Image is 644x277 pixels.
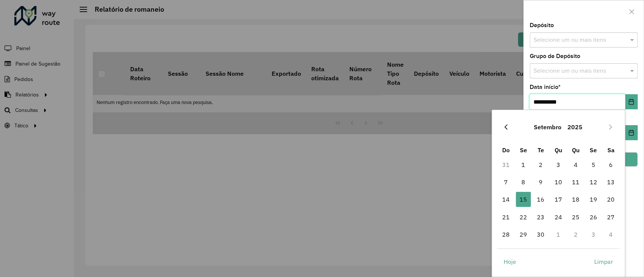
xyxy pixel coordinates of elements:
[533,157,548,172] span: 2
[515,156,532,173] td: 1
[549,226,567,243] td: 1
[572,146,579,154] span: Qu
[602,191,619,208] td: 20
[568,210,583,225] span: 25
[532,226,549,243] td: 30
[497,208,514,226] td: 21
[533,227,548,242] span: 30
[497,226,514,243] td: 28
[533,192,548,207] span: 16
[602,173,619,191] td: 13
[568,192,583,207] span: 18
[594,257,613,266] span: Limpar
[602,208,619,226] td: 27
[625,94,638,109] button: Choose Date
[515,208,532,226] td: 22
[567,226,584,243] td: 2
[603,192,618,207] span: 20
[532,191,549,208] td: 16
[603,157,618,172] span: 6
[538,146,544,154] span: Te
[502,146,509,154] span: Do
[567,208,584,226] td: 25
[497,173,514,191] td: 7
[498,192,513,207] span: 14
[503,257,516,266] span: Hoje
[549,173,567,191] td: 10
[532,173,549,191] td: 9
[602,226,619,243] td: 4
[497,191,514,208] td: 14
[549,208,567,226] td: 24
[568,157,583,172] span: 4
[551,192,566,207] span: 17
[549,191,567,208] td: 17
[492,110,625,277] div: Choose Date
[567,191,584,208] td: 18
[586,210,601,225] span: 26
[498,210,513,225] span: 21
[588,254,619,269] button: Limpar
[584,173,602,191] td: 12
[567,156,584,173] td: 4
[532,208,549,226] td: 23
[564,118,586,136] button: Choose Year
[533,210,548,225] span: 23
[516,174,531,190] span: 8
[530,52,580,61] label: Grupo de Depósito
[590,146,597,154] span: Se
[586,192,601,207] span: 19
[604,121,616,133] button: Next Month
[500,121,512,133] button: Previous Month
[567,173,584,191] td: 11
[586,157,601,172] span: 5
[498,227,513,242] span: 28
[555,146,562,154] span: Qu
[533,174,548,190] span: 9
[516,192,531,207] span: 15
[515,226,532,243] td: 29
[515,191,532,208] td: 15
[584,208,602,226] td: 26
[530,83,561,92] label: Data início
[530,21,554,30] label: Depósito
[584,191,602,208] td: 19
[497,156,514,173] td: 31
[516,157,531,172] span: 1
[603,174,618,190] span: 13
[584,156,602,173] td: 5
[520,146,527,154] span: Se
[516,227,531,242] span: 29
[584,226,602,243] td: 3
[625,125,638,140] button: Choose Date
[551,157,566,172] span: 3
[551,174,566,190] span: 10
[549,156,567,173] td: 3
[497,254,522,269] button: Hoje
[551,210,566,225] span: 24
[586,174,601,190] span: 12
[516,210,531,225] span: 22
[603,210,618,225] span: 27
[602,156,619,173] td: 6
[498,174,513,190] span: 7
[515,173,532,191] td: 8
[531,118,564,136] button: Choose Month
[607,146,614,154] span: Sa
[532,156,549,173] td: 2
[568,174,583,190] span: 11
